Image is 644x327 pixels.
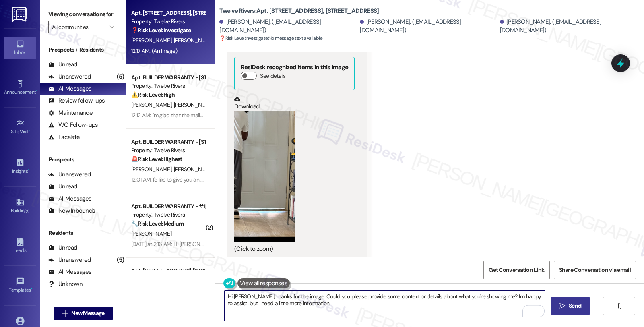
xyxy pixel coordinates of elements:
div: Prospects + Residents [40,46,126,54]
div: Unanswered [48,170,91,179]
a: Leads [4,235,36,257]
div: Property: Twelve Rivers [131,17,206,26]
textarea: To enrich screen reader interactions, please activate Accessibility in Grammarly extension settings [225,291,545,321]
strong: ❓ Risk Level: Investigate [131,27,191,34]
div: [PERSON_NAME]. ([EMAIL_ADDRESS][DOMAIN_NAME]) [219,18,357,35]
b: Twelve Rivers: Apt. [STREET_ADDRESS], [STREET_ADDRESS] [219,7,379,15]
div: (Click to zoom) [234,245,355,253]
a: Download [234,96,355,110]
span: [PERSON_NAME] [131,166,174,173]
div: Unread [48,244,77,252]
a: Buildings [4,195,36,217]
strong: 🔧 Risk Level: Medium [131,220,184,227]
i:  [109,24,114,30]
span: [PERSON_NAME] [131,230,171,237]
span: [PERSON_NAME] [131,37,174,44]
div: Property: Twelve Rivers [131,146,206,155]
div: Property: Twelve Rivers [131,211,206,219]
div: All Messages [48,85,91,93]
a: Templates • [4,275,36,296]
span: [PERSON_NAME] [174,37,217,44]
div: [PERSON_NAME]. ([EMAIL_ADDRESS][DOMAIN_NAME]) [500,18,638,35]
b: ResiDesk recognized items in this image [241,63,348,71]
div: All Messages [48,195,91,203]
div: Maintenance [48,109,93,117]
div: New Inbounds [48,207,95,215]
div: All Messages [48,268,91,276]
a: Inbox [4,37,36,59]
label: Viewing conversations for [48,8,118,21]
span: • [28,167,29,173]
div: Apt. [STREET_ADDRESS], [STREET_ADDRESS] [131,267,206,275]
button: Share Conversation via email [554,261,636,279]
div: WO Follow-ups [48,121,98,129]
span: Get Conversation Link [489,266,544,274]
div: Unanswered [48,72,91,81]
div: Unknown [48,280,83,288]
div: Apt. [STREET_ADDRESS], [STREET_ADDRESS] [131,9,206,17]
button: New Message [54,307,113,320]
i:  [559,303,566,309]
span: New Message [71,309,104,317]
div: Property: Twelve Rivers [131,82,206,90]
div: Unread [48,60,77,69]
div: Apt. BUILDER WARRANTY - #1, BUILDER WARRANTY - [STREET_ADDRESS] [131,202,206,211]
div: Apt. BUILDER WARRANTY - [STREET_ADDRESS] [131,138,206,146]
div: Residents [40,229,126,237]
span: • [36,88,37,94]
div: Escalate [48,133,80,141]
a: Insights • [4,156,36,178]
img: ResiDesk Logo [12,7,28,22]
strong: ⚠️ Risk Level: High [131,91,175,98]
span: [PERSON_NAME] [174,166,214,173]
strong: ❓ Risk Level: Investigate [219,35,268,41]
div: (5) [115,254,126,266]
div: [PERSON_NAME]. ([EMAIL_ADDRESS][DOMAIN_NAME]) [360,18,498,35]
button: Zoom image [234,111,295,242]
span: Send [569,302,581,310]
a: Site Visit • [4,116,36,138]
input: All communities [52,21,105,33]
div: (5) [115,70,126,83]
i:  [62,310,68,317]
span: [PERSON_NAME] [131,101,174,108]
div: [DATE] at 2:16 AM: Hi [PERSON_NAME]. I think it's working again [131,240,276,248]
i:  [616,303,622,309]
span: • [31,286,32,292]
label: See details [260,72,285,80]
button: Get Conversation Link [483,261,549,279]
span: [PERSON_NAME] [174,101,217,108]
span: Share Conversation via email [559,266,631,274]
div: Unread [48,182,77,191]
div: 12:01 AM: I'd like to give you an update. Please know that we have assigned a vendor, King [PERSO... [131,176,581,183]
span: • [29,128,30,133]
strong: 🚨 Risk Level: Highest [131,155,182,163]
button: Send [551,297,590,315]
span: : No message text available [219,34,322,43]
div: 12:17 AM: (An Image) [131,47,177,54]
div: Unanswered [48,256,91,264]
div: Apt. BUILDER WARRANTY - [STREET_ADDRESS][GEOGRAPHIC_DATA][STREET_ADDRESS] [131,73,206,82]
div: Review follow-ups [48,97,105,105]
div: Prospects [40,155,126,164]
